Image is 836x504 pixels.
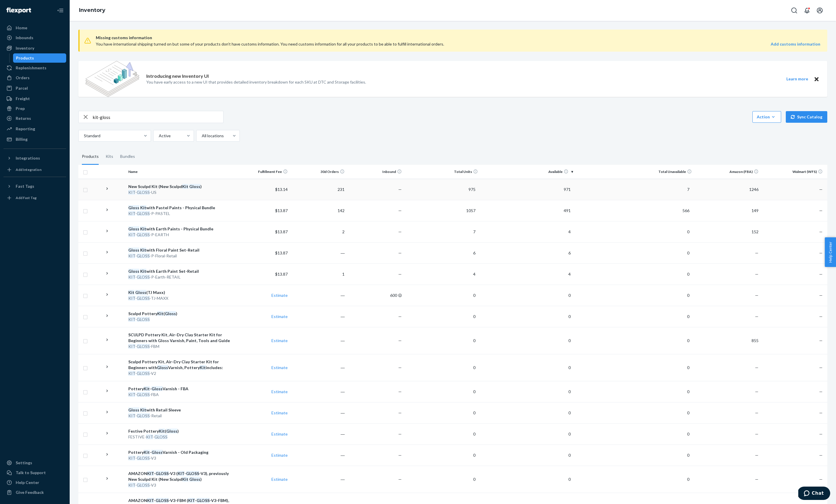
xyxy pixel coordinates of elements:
em: KIT [128,211,135,216]
div: AMAZON - -V3 ( - -V3), previously New Sculpd Kit (New Sculpd ) [128,471,231,482]
span: — [819,389,823,394]
span: Help Center [825,237,836,267]
div: - -V2 [128,371,231,376]
th: Walmart (WFS) [761,165,827,179]
p: Introducing new Inventory UI [146,73,209,80]
div: - -TJ-MAXX [128,295,231,301]
span: 0 [685,365,692,370]
a: Settings [3,458,66,467]
ol: breadcrumbs [74,2,110,19]
em: Kit [140,407,146,412]
span: — [755,453,758,458]
div: Orders [16,75,30,81]
em: Kit [140,226,146,231]
span: 0 [566,431,573,436]
span: 0 [685,338,692,343]
a: Replenishments [3,63,66,73]
div: Pottery - Varnish - FBA [128,386,231,392]
em: Gloss [128,248,139,252]
span: 0 [471,338,478,343]
a: Prep [3,104,66,113]
a: Reporting [3,124,66,133]
div: Integrations [16,155,40,161]
span: 0 [471,314,478,319]
em: Kit [200,365,206,370]
span: 975 [466,187,478,192]
a: Estimate [271,314,288,319]
td: ― [290,354,347,381]
td: 149 [694,200,761,221]
div: Sculpd Pottery Kit, Air-Dry Clay Starter Kit for Beginners with Varnish, Pottery includes: [128,359,231,371]
span: 0 [471,477,478,482]
span: — [398,338,402,343]
em: GLOSS [154,434,167,439]
div: Billing [16,136,28,142]
div: Parcel [16,85,28,91]
div: Add Integration [16,167,42,172]
span: $13.87 [275,208,288,213]
th: Available [480,165,575,179]
em: KIT [146,434,153,439]
span: 0 [471,365,478,370]
span: 0 [566,410,573,415]
a: Add Fast Tag [3,193,66,203]
em: GLOSS [137,190,150,195]
em: GLOSS [137,392,150,397]
em: GLOSS [137,456,150,460]
span: — [755,477,758,482]
span: 4 [566,272,573,277]
a: Returns [3,114,66,123]
em: KIT [128,371,135,376]
em: Kit [140,248,146,252]
em: Kit [140,269,146,274]
em: Kit [140,205,146,210]
div: Freight [16,96,30,102]
span: — [819,208,823,213]
a: Orders [3,73,66,82]
div: Action [757,114,777,120]
em: Kit [182,477,188,482]
div: - -P-EARTH [128,232,231,238]
em: KIT [128,413,135,418]
td: 855 [694,327,761,354]
div: Pottery - Varnish - Old Packaging [128,449,231,455]
em: GLOSS [137,344,150,349]
span: 4 [471,272,478,277]
em: GLOSS [137,274,150,279]
a: Help Center [3,478,66,487]
button: Sync Catalog [786,111,827,123]
span: $13.87 [275,250,288,255]
th: Total Units [404,165,480,179]
input: All locations [201,133,202,139]
a: Freight [3,94,66,103]
div: Inventory [16,45,34,51]
td: 2 [290,221,347,242]
p: You have early access to a new UI that provides detailed inventory breakdown for each SKU at DTC ... [146,79,366,85]
span: $13.87 [275,229,288,234]
span: 0 [566,477,573,482]
em: KIT [188,498,195,503]
span: 491 [561,208,573,213]
span: — [819,410,823,415]
div: Festive Pottery ( ) [128,428,231,434]
div: - -V3 [128,455,231,461]
em: KIT [147,498,154,503]
span: — [398,477,402,482]
div: - -V3 [128,482,231,488]
a: Estimate [271,365,288,370]
span: 0 [471,389,478,394]
span: 971 [561,187,573,192]
span: — [755,272,758,277]
span: — [398,431,402,436]
div: Inbounds [16,35,33,41]
span: 0 [685,314,692,319]
button: Talk to Support [3,468,66,477]
a: Estimate [271,431,288,436]
button: Close [813,75,820,83]
em: Gloss [128,407,139,412]
div: Reporting [16,126,35,132]
a: Billing [3,135,66,144]
input: Standard [83,133,84,139]
em: GLOSS [156,471,169,476]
